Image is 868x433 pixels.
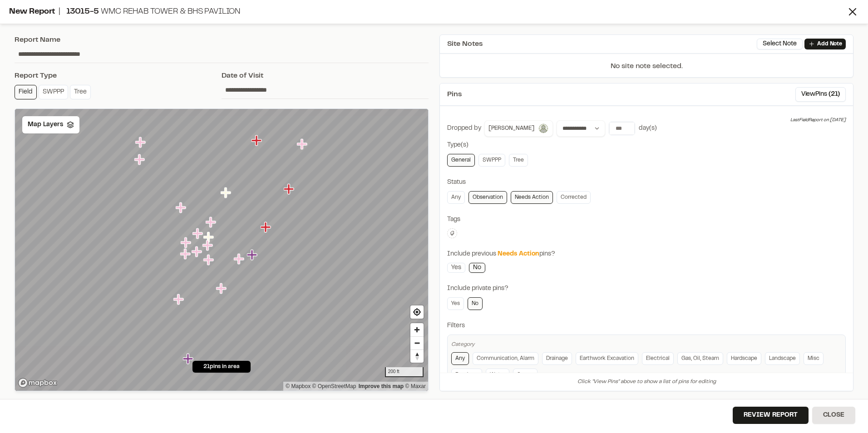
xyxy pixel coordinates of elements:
a: Yes [447,297,464,310]
div: Map marker [181,237,192,249]
a: Any [451,352,469,365]
div: day(s) [639,123,657,133]
div: Filters [447,321,846,331]
span: Reset bearing to north [410,350,424,363]
p: No site note selected. [440,61,853,77]
span: [PERSON_NAME] [488,124,534,133]
a: Maxar [405,383,426,389]
div: Type(s) [447,140,846,150]
div: Map marker [203,231,215,243]
div: Map marker [284,183,296,195]
a: Sewer [513,369,538,381]
div: Map marker [216,283,228,295]
div: Map marker [261,221,272,233]
a: Earthwork Excavation [576,352,638,365]
div: Map marker [221,187,232,199]
div: Tags [447,215,846,225]
button: Find my location [410,305,424,319]
canvas: Map [15,109,428,391]
div: Map marker [176,202,187,214]
a: Landscape [765,352,800,365]
div: Category [451,340,842,349]
button: Edit Tags [447,228,457,238]
a: Map feedback [359,383,404,389]
a: No [469,263,485,273]
div: Map marker [183,353,195,365]
div: Last Field Report on [DATE] [790,117,846,124]
div: Dropped by [447,123,481,133]
a: Corrected [557,191,591,204]
a: Tree [509,154,528,167]
a: SWPPP [478,154,505,167]
button: Review Report [733,407,809,424]
div: Status [447,177,846,187]
a: Mapbox [286,383,311,389]
div: Map marker [202,240,214,251]
span: 21 pins in area [203,363,240,371]
a: Roadway [451,369,482,381]
p: Add Note [817,40,842,48]
a: Electrical [642,352,674,365]
div: Click "View Pins" above to show a list of pins for editing [440,373,853,391]
div: Report Type [15,70,222,81]
a: Communication, Alarm [473,352,538,365]
div: Map marker [206,216,217,228]
img: Zachary Bowers [538,123,549,134]
button: ViewPins (21) [795,87,846,102]
a: Misc [804,352,824,365]
a: Drainage [542,352,572,365]
a: OpenStreetMap [312,383,356,389]
div: 200 ft [385,367,424,377]
span: 13015-5 [66,8,99,15]
div: Map marker [192,246,203,258]
button: Select Note [757,39,803,49]
a: Water [486,369,509,381]
span: ( 21 ) [829,89,840,99]
div: Include previous pins? [447,249,846,259]
span: Needs Action [498,251,539,257]
a: Yes [447,263,465,273]
div: Map marker [252,135,263,147]
a: No [468,297,483,310]
a: Gas, Oil, Steam [677,352,723,365]
a: Observation [469,191,507,204]
a: Any [447,191,465,204]
button: Zoom in [410,323,424,336]
div: Map marker [135,137,147,148]
div: Map marker [203,254,215,266]
span: Pins [447,89,462,100]
a: Hardscape [727,352,761,365]
div: Include private pins? [447,284,846,294]
button: Close [812,407,855,424]
a: Needs Action [511,191,553,204]
span: WMC Rehab Tower & BHS Pavilion [101,8,240,15]
div: Map marker [234,253,246,265]
button: [PERSON_NAME] [484,120,553,137]
div: Map marker [134,154,146,166]
button: Reset bearing to north [410,349,424,363]
div: Map marker [297,138,309,150]
div: Map marker [180,248,192,260]
div: Map marker [192,228,204,240]
div: Report Name [15,34,429,45]
div: Map marker [173,294,185,305]
a: General [447,154,475,167]
span: Site Notes [447,39,483,49]
div: Date of Visit [222,70,429,81]
div: New Report [9,6,846,18]
button: Zoom out [410,336,424,349]
div: Map marker [247,249,259,261]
